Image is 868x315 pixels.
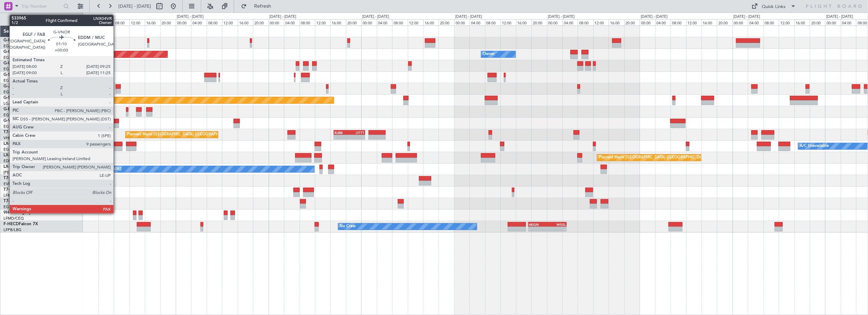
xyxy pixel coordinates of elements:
div: 12:00 [500,19,516,25]
a: LFPB/LBG [3,227,22,233]
a: T7-FFIFalcon 7X [3,130,35,134]
a: G-JAGAPhenom 300 [3,84,44,88]
a: G-FOMOGlobal 6000 [3,38,45,42]
span: Refresh [248,4,277,9]
a: EGGW/LTN [3,89,24,95]
div: 12:00 [129,19,145,25]
span: G-VNOR [3,119,21,123]
div: 04:00 [562,19,578,25]
div: 20:00 [160,19,176,25]
div: 08:00 [671,19,686,25]
a: T7-LZZIPraetor 600 [3,199,41,203]
a: LGAV/ATH [3,101,22,106]
div: 04:00 [469,19,485,25]
div: 04:00 [841,19,856,25]
a: [PERSON_NAME]/QSA [3,170,45,175]
div: 04:00 [748,19,763,25]
div: [DATE] - [DATE] [548,14,575,20]
div: 08:00 [207,19,222,25]
div: 00:00 [454,19,469,25]
div: 16:00 [238,19,253,25]
a: G-ENRGPraetor 600 [3,107,43,111]
span: G-FOMO [3,38,21,42]
a: G-SPCYLegacy 650 [3,96,41,100]
div: Planned Maint [GEOGRAPHIC_DATA] ([GEOGRAPHIC_DATA]) [127,129,237,140]
a: VHHH/HKG [3,135,24,141]
div: 00:00 [733,19,748,25]
span: G-GAAL [3,50,19,54]
div: 20:00 [810,19,825,25]
div: UTTT [349,131,364,135]
div: 00:00 [640,19,655,25]
div: 12:00 [593,19,609,25]
span: G-ENRG [3,107,20,111]
a: G-VNORChallenger 650 [3,119,50,123]
div: 16:00 [423,19,439,25]
span: T7-FFI [3,130,16,134]
div: 16:00 [145,19,160,25]
a: LX-AOACitation Mustang [3,165,53,169]
span: LX-AOA [3,165,19,169]
a: F-HECDFalcon 7X [3,222,38,226]
button: Quick Links [748,1,800,12]
div: 12:00 [779,19,794,25]
a: LFMD/CEQ [3,216,24,221]
a: EGLF/FAB [3,78,22,83]
div: 12:00 [686,19,702,25]
a: 9H-LPZLegacy 500 [3,211,40,215]
div: [DATE] - [DATE] [641,14,668,20]
a: G-SIRSCitation Excel [3,73,44,77]
span: T7-DYN [3,176,19,180]
div: [DATE] - [DATE] [826,14,853,20]
div: A/C Unavailable [800,141,829,151]
input: Trip Number [21,1,61,11]
div: HEGN [529,222,547,227]
div: 00:00 [176,19,191,25]
a: EGGW/LTN [3,55,24,60]
div: 08:00 [300,19,315,25]
div: [DATE] - [DATE] [270,14,297,20]
a: EGSS/STN [3,112,22,118]
div: 08:00 [578,19,593,25]
div: - [349,135,364,139]
span: LX-TRO [3,142,18,146]
button: Refresh [238,1,279,12]
div: [DATE] - [DATE] [362,14,389,20]
a: LX-TROLegacy 650 [3,142,41,146]
span: G-SPCY [3,96,18,100]
div: 16:00 [702,19,717,25]
div: 08:00 [485,19,500,25]
div: Planned Maint [GEOGRAPHIC_DATA] ([GEOGRAPHIC_DATA]) [599,152,709,163]
a: G-GAALCessna Citation XLS+ [3,50,61,54]
div: 04:00 [655,19,671,25]
a: EVRA/RIX [3,181,21,187]
a: EDLW/DTM [3,158,24,164]
a: T7-DYNChallenger 604 [3,176,49,180]
div: [DATE] - [DATE] [84,14,111,20]
div: - [334,135,349,139]
div: 20:00 [717,19,732,25]
span: G-JAGA [3,84,19,88]
div: 12:00 [222,19,237,25]
div: 00:00 [361,19,377,25]
div: 08:00 [392,19,408,25]
div: - [547,227,566,231]
span: LX-INB [3,153,17,157]
div: 04:00 [377,19,392,25]
div: 08:00 [764,19,779,25]
div: Quick Links [762,3,786,10]
div: 12:00 [315,19,330,25]
span: F-HECD [3,222,19,226]
span: T7-LZZI [3,199,18,203]
a: EGGW/LTN [3,147,24,152]
div: 04:00 [284,19,299,25]
div: 16:00 [330,19,346,25]
div: No Crew Antwerp ([GEOGRAPHIC_DATA]) [46,164,121,174]
div: 00:00 [269,19,284,25]
div: 04:00 [98,19,114,25]
a: LX-INBFalcon 900EX EASy II [3,153,58,157]
div: 16:00 [609,19,624,25]
div: [DATE] - [DATE] [455,14,482,20]
span: 9H-LPZ [3,211,17,215]
button: Only With Activity [8,14,76,25]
